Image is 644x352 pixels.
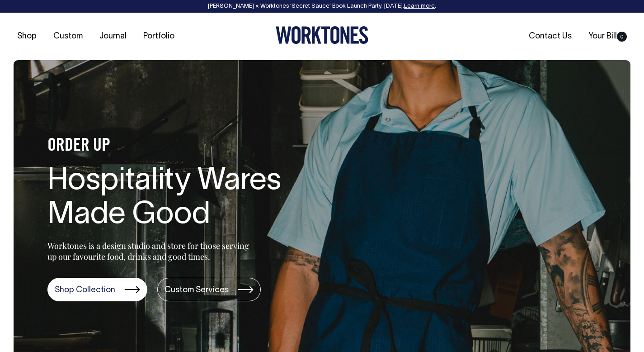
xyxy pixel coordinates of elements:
[9,3,635,10] div: [PERSON_NAME] × Worktones ‘Secret Sauce’ Book Launch Party, [DATE]. .
[140,29,178,44] a: Portfolio
[47,240,253,262] p: Worktones is a design studio and store for those serving up our favourite food, drinks and good t...
[47,278,147,301] a: Shop Collection
[585,29,630,44] a: Your Bill0
[47,137,337,156] h4: ORDER UP
[617,32,627,42] span: 0
[157,278,261,301] a: Custom Services
[525,29,575,44] a: Contact Us
[14,29,40,44] a: Shop
[96,29,130,44] a: Journal
[50,29,86,44] a: Custom
[47,165,337,233] h1: Hospitality Wares Made Good
[404,4,435,9] a: Learn more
